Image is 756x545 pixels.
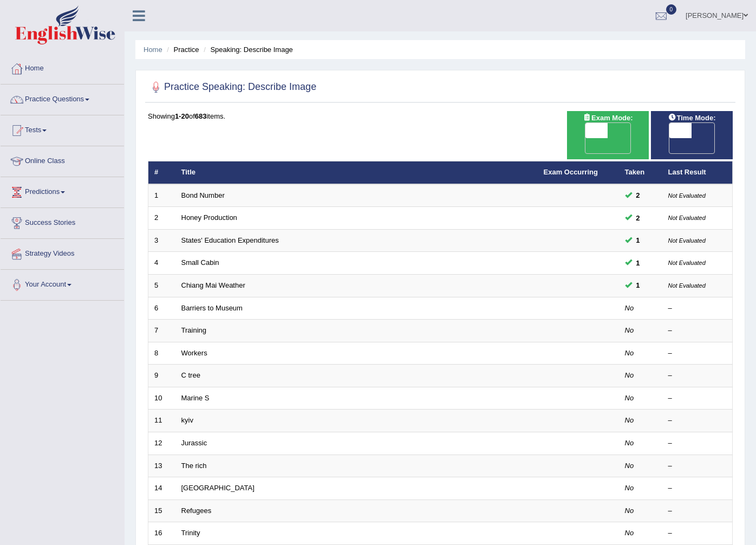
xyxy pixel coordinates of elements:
[666,4,677,15] span: 0
[148,365,175,387] td: 9
[625,507,634,515] em: No
[181,326,206,334] a: Training
[181,213,237,222] a: Honey Production
[148,387,175,410] td: 10
[632,257,644,269] span: You can still take this question
[181,304,243,312] a: Barriers to Museum
[632,212,644,224] span: You can still take this question
[181,529,200,537] a: Trinity
[668,371,727,381] div: –
[544,168,598,176] a: Exam Occurring
[625,371,634,379] em: No
[662,161,733,184] th: Last Result
[181,281,245,289] a: Chiang Mai Weather
[1,115,124,142] a: Tests
[668,416,727,426] div: –
[668,461,727,471] div: –
[164,44,199,55] li: Practice
[668,348,727,359] div: –
[175,161,538,184] th: Title
[625,529,634,537] em: No
[148,252,175,275] td: 4
[1,85,124,112] a: Practice Questions
[632,235,644,246] span: You can still take this question
[148,111,733,121] div: Showing of items.
[148,320,175,342] td: 7
[1,146,124,173] a: Online Class
[148,410,175,432] td: 11
[148,207,175,230] td: 2
[148,522,175,545] td: 16
[1,239,124,266] a: Strategy Videos
[625,304,634,312] em: No
[181,349,207,357] a: Workers
[148,342,175,365] td: 8
[148,275,175,297] td: 5
[668,438,727,449] div: –
[668,215,706,221] small: Not Evaluated
[1,177,124,204] a: Predictions
[148,161,175,184] th: #
[1,54,124,81] a: Home
[1,208,124,235] a: Success Stories
[625,416,634,424] em: No
[625,462,634,470] em: No
[668,259,706,266] small: Not Evaluated
[181,394,210,402] a: Marine S
[201,44,293,55] li: Speaking: Describe Image
[632,280,644,291] span: You can still take this question
[567,111,649,159] div: Show exams occurring in exams
[625,326,634,334] em: No
[181,462,207,470] a: The rich
[668,303,727,314] div: –
[144,46,162,54] a: Home
[148,432,175,455] td: 12
[578,112,637,124] span: Exam Mode:
[195,112,207,120] b: 683
[181,258,219,267] a: Small Cabin
[668,506,727,516] div: –
[148,455,175,477] td: 13
[668,192,706,199] small: Not Evaluated
[619,161,662,184] th: Taken
[148,184,175,207] td: 1
[668,528,727,538] div: –
[181,191,225,199] a: Bond Number
[181,371,200,379] a: C tree
[1,270,124,297] a: Your Account
[625,484,634,492] em: No
[181,439,207,447] a: Jurassic
[148,229,175,252] td: 3
[181,484,255,492] a: [GEOGRAPHIC_DATA]
[625,349,634,357] em: No
[668,326,727,336] div: –
[625,394,634,402] em: No
[181,236,279,244] a: States' Education Expenditures
[668,483,727,494] div: –
[148,477,175,500] td: 14
[148,499,175,522] td: 15
[181,416,193,424] a: kyiv
[663,112,720,124] span: Time Mode:
[632,190,644,201] span: You can still take this question
[625,439,634,447] em: No
[668,282,706,289] small: Not Evaluated
[148,297,175,320] td: 6
[668,237,706,244] small: Not Evaluated
[181,507,212,515] a: Refugees
[175,112,189,120] b: 1-20
[148,79,316,95] h2: Practice Speaking: Describe Image
[668,393,727,404] div: –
